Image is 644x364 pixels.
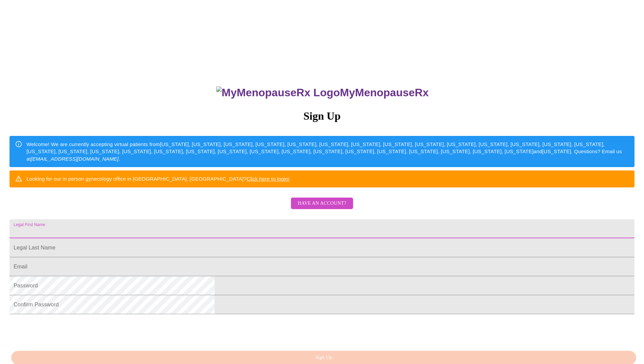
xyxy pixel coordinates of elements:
button: Have an account? [291,198,353,209]
img: MyMenopauseRx Logo [216,86,340,99]
span: Have an account? [298,199,346,208]
div: Welcome! We are currently accepting virtual patients from [US_STATE], [US_STATE], [US_STATE], [US... [26,138,629,165]
iframe: reCAPTCHA [10,318,113,344]
h3: MyMenopauseRx [11,86,635,99]
h3: Sign Up [10,110,634,122]
div: Looking for our in person gynecology office in [GEOGRAPHIC_DATA], [GEOGRAPHIC_DATA]? [26,173,290,185]
a: Have an account? [289,205,355,210]
a: Click here to login! [246,176,290,182]
em: [EMAIL_ADDRESS][DOMAIN_NAME] [31,156,119,162]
